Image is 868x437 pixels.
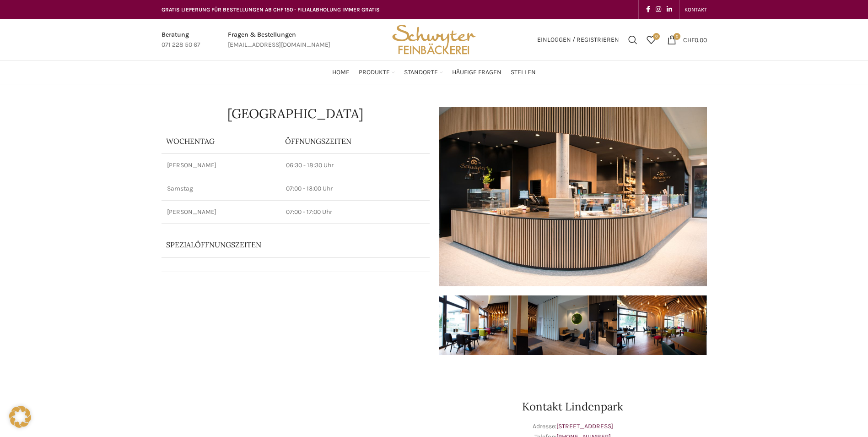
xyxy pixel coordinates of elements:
[439,401,707,412] h2: Kontakt Lindenpark
[285,136,425,146] p: ÖFFNUNGSZEITEN
[404,68,438,77] span: Standorte
[685,6,707,13] span: KONTAKT
[439,295,528,355] img: 003-e1571984124433
[228,30,330,50] a: Infobox link
[359,68,390,77] span: Produkte
[167,184,275,193] p: Samstag
[556,422,613,430] a: [STREET_ADDRESS]
[162,6,380,13] span: GRATIS LIEFERUNG FÜR BESTELLUNGEN AB CHF 150 - FILIALABHOLUNG IMMER GRATIS
[643,3,653,16] a: Facebook social link
[683,36,707,44] bdi: 0.00
[332,68,350,77] span: Home
[167,161,275,170] p: [PERSON_NAME]
[389,19,479,60] img: Bäckerei Schwyter
[166,136,276,146] p: Wochentag
[157,63,712,82] div: Main navigation
[624,31,642,49] a: Suchen
[404,63,443,82] a: Standorte
[286,208,424,217] p: 07:00 - 17:00 Uhr
[664,3,675,16] a: Linkedin social link
[642,31,660,49] div: Meine Wunschliste
[533,31,624,49] a: Einloggen / Registrieren
[162,107,430,120] h1: [GEOGRAPHIC_DATA]
[642,31,660,49] a: 0
[286,184,424,193] p: 07:00 - 13:00 Uhr
[537,37,619,43] span: Einloggen / Registrieren
[511,68,536,77] span: Stellen
[286,161,424,170] p: 06:30 - 18:30 Uhr
[166,240,399,250] p: Spezialöffnungszeiten
[685,0,707,19] a: KONTAKT
[167,208,275,217] p: [PERSON_NAME]
[332,63,350,82] a: Home
[617,295,706,355] img: 006-e1571983941404
[653,33,660,40] span: 0
[674,33,680,40] span: 0
[162,30,200,50] a: Infobox link
[706,295,796,355] img: 016-e1571924866289
[452,63,501,82] a: Häufige Fragen
[528,295,617,355] img: 002-1-e1571984059720
[511,63,536,82] a: Stellen
[452,68,501,77] span: Häufige Fragen
[389,35,479,43] a: Site logo
[653,3,664,16] a: Instagram social link
[359,63,395,82] a: Produkte
[663,31,712,49] a: 0 CHF0.00
[680,0,712,19] div: Secondary navigation
[683,36,695,44] span: CHF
